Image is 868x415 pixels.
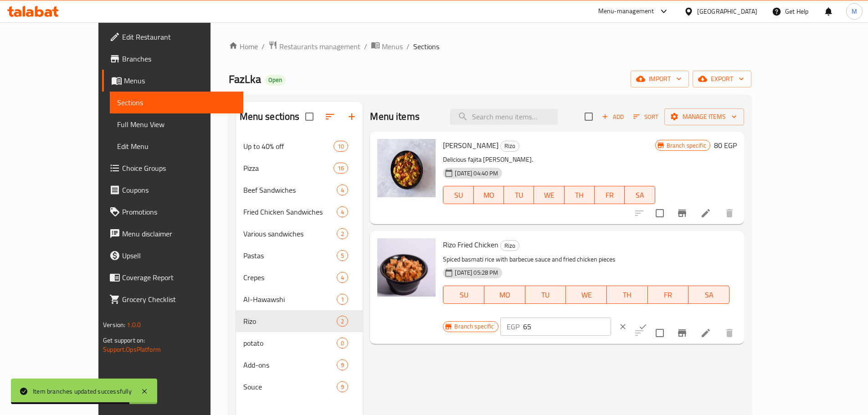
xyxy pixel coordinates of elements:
div: Up to 40% off10 [236,135,363,157]
button: TH [607,286,648,304]
span: Promotions [122,206,236,217]
span: 2 [337,230,348,238]
button: clear [613,317,633,337]
div: Crepes [243,272,337,283]
a: Edit Menu [110,135,243,157]
button: export [693,71,751,87]
span: TH [611,288,644,302]
button: SU [443,286,484,304]
span: Various sandwiches [243,228,337,239]
h6: 80 EGP [714,139,737,152]
button: ok [633,317,653,337]
div: Item branches updated successfully [33,386,132,396]
span: Open [265,76,286,84]
a: Menu disclaimer [102,223,243,245]
span: Pizza [243,163,334,174]
div: items [337,206,348,217]
span: 10 [334,142,348,151]
a: Grocery Checklist [102,288,243,310]
li: / [262,41,265,52]
span: Sort sections [319,106,341,128]
span: TU [529,288,563,302]
span: Upsell [122,250,236,261]
span: FR [652,288,685,302]
span: 16 [334,164,348,173]
div: Add-ons9 [236,354,363,376]
div: [GEOGRAPHIC_DATA] [697,6,757,16]
span: Sort [633,112,658,122]
span: SA [628,189,651,202]
button: Sort [631,110,661,124]
p: Spiced basmati rice with barbecue sauce and fried chicken pieces [443,254,729,265]
span: 4 [337,186,348,195]
button: WE [566,286,607,304]
span: Branch specific [451,322,498,331]
span: 5 [337,251,348,260]
span: SU [447,288,481,302]
div: Fried Chicken Sandwiches [243,206,337,217]
button: SA [625,186,655,204]
span: 2 [337,317,348,326]
span: Add [601,112,625,122]
div: items [337,381,348,392]
nav: breadcrumb [229,41,751,52]
span: Sections [413,41,439,52]
span: FazLka [229,69,261,89]
a: Menus [371,41,403,52]
a: Edit menu item [700,328,711,338]
span: Grocery Checklist [122,294,236,305]
span: Version: [103,319,125,331]
span: potato [243,338,337,348]
span: Add item [598,110,627,124]
span: TU [508,189,530,202]
span: MO [478,189,500,202]
div: Al-Hawawshi [243,294,337,305]
span: Souce [243,381,337,392]
button: delete [719,322,740,344]
span: Rizo [243,316,337,327]
a: Support.OpsPlatform [103,343,161,355]
button: TU [525,286,566,304]
span: Branches [122,53,236,64]
span: Menus [124,75,236,86]
div: Open [265,75,286,86]
button: Branch-specific-item [671,202,693,224]
span: Rizo [501,241,519,251]
span: Select section [579,107,598,126]
div: Al-Hawawshi1 [236,288,363,310]
nav: Menu sections [236,132,363,401]
button: FR [648,286,689,304]
span: [PERSON_NAME] [443,138,498,152]
span: Menu disclaimer [122,228,236,239]
img: Rizo Fajita [377,139,436,197]
span: SU [447,189,470,202]
span: Edit Restaurant [122,31,236,42]
span: M [852,6,857,16]
button: MO [484,286,525,304]
button: TH [565,186,595,204]
span: 9 [337,383,348,391]
span: Choice Groups [122,163,236,174]
div: potato0 [236,332,363,354]
button: delete [719,202,740,224]
span: 1 [337,295,348,304]
span: Beef Sandwiches [243,184,337,195]
span: Select to update [650,323,669,343]
span: 4 [337,273,348,282]
div: Fried Chicken Sandwiches4 [236,201,363,223]
span: 1.0.0 [127,319,141,331]
span: Branch specific [663,141,710,150]
span: [DATE] 05:28 PM [451,268,502,277]
a: Upsell [102,245,243,266]
a: Choice Groups [102,157,243,179]
span: Pastas [243,250,337,261]
button: WE [534,186,564,204]
a: Edit menu item [700,208,711,219]
span: Rizo Fried Chicken [443,238,498,251]
div: Up to 40% off [243,141,334,152]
